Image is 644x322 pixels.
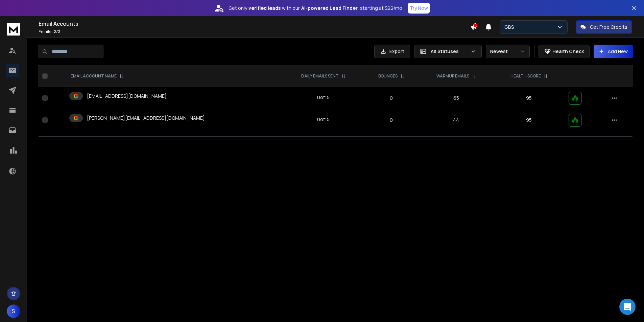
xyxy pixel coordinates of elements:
div: EMAIL ACCOUNT NAME [71,73,123,79]
p: Try Now [410,5,428,11]
p: HEALTH SCORE [510,73,541,79]
p: Get Free Credits [590,24,627,30]
h1: Email Accounts [39,20,470,28]
button: Try Now [408,3,430,14]
div: 0 of 15 [317,94,330,101]
p: [PERSON_NAME][EMAIL_ADDRESS][DOMAIN_NAME] [87,115,205,121]
td: 44 [419,109,494,131]
button: S [7,304,20,318]
button: Newest [486,45,530,58]
p: 0 [368,95,415,101]
p: WARMUP EMAILS [436,73,469,79]
div: 0 of 15 [317,116,330,123]
p: All Statuses [431,48,468,55]
p: BOUNCES [378,73,398,79]
button: Health Check [539,45,590,58]
button: Get Free Credits [576,20,632,34]
p: GBS [504,24,517,30]
p: [EMAIL_ADDRESS][DOMAIN_NAME] [87,93,167,99]
span: 2 / 2 [53,29,61,34]
img: logo [7,23,20,36]
strong: verified leads [248,5,281,11]
p: 0 [368,117,415,123]
div: Open Intercom Messenger [619,299,636,315]
button: Add New [594,45,633,58]
button: Export [374,45,410,58]
p: Get only with our starting at $22/mo [229,5,402,11]
td: 95 [494,109,565,131]
strong: AI-powered Lead Finder, [301,5,359,11]
td: 95 [494,87,565,109]
p: Health Check [552,48,584,55]
td: 65 [419,87,494,109]
p: DAILY EMAILS SENT [301,73,339,79]
p: Emails : [39,29,470,34]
